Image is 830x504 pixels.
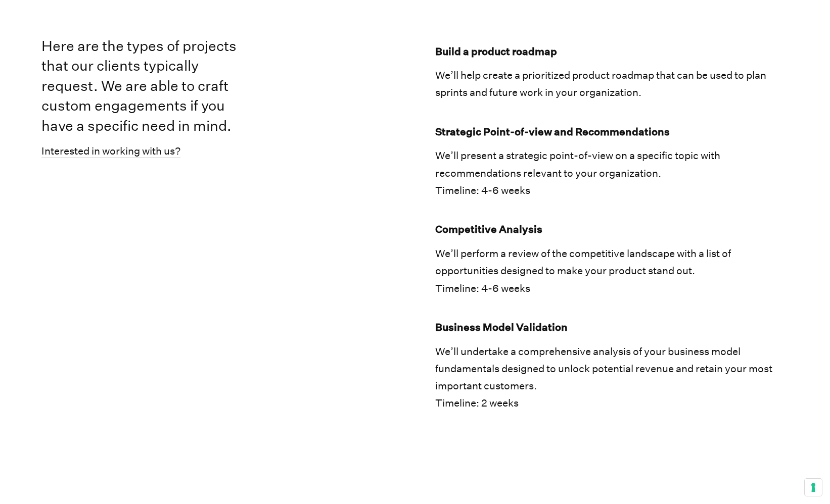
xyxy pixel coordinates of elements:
dt: Business Model Validation [435,312,789,343]
dd: We’ll help create a prioritized product roadmap that can be used to plan sprints and future work ... [435,67,789,102]
dd: We’ll perform a review of the competitive landscape with a list of opportunities designed to make... [435,245,789,280]
dt: Competitive Analysis [435,214,789,245]
dt: Strategic Point-of-view and Recommendations [435,117,789,147]
h4: Here are the types of projects that our clients typically request. We are able to craft custom en... [41,36,255,136]
dt: Build a product roadmap [435,36,789,67]
dd: Timeline: 4-6 weeks [435,182,789,199]
a: Interested in working with us? [41,145,180,158]
button: Your consent preferences for tracking technologies [805,479,822,496]
dd: We’ll present a strategic point-of-view on a specific topic with recommendations relevant to your... [435,147,789,182]
dd: We’ll undertake a comprehensive analysis of your business model fundamentals designed to unlock p... [435,343,789,395]
dd: Timeline: 4-6 weeks [435,280,789,297]
dd: Timeline: 2 weeks [435,394,789,412]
